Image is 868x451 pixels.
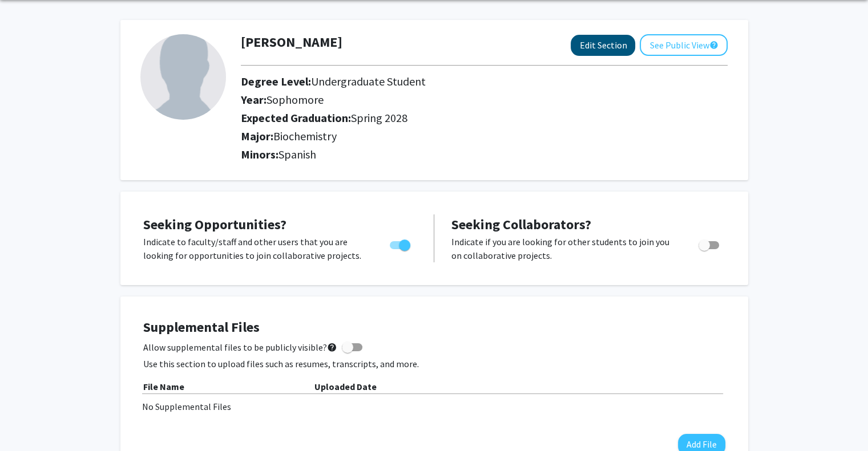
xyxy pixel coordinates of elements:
span: Spring 2028 [351,111,407,125]
img: Profile Picture [140,34,226,120]
h1: [PERSON_NAME] [241,34,342,51]
p: Indicate if you are looking for other students to join you on collaborative projects. [451,235,677,262]
h2: Expected Graduation: [241,111,709,125]
span: Sophomore [267,92,324,107]
p: Use this section to upload files such as resumes, transcripts, and more. [143,357,725,371]
button: Edit Section [571,35,635,56]
iframe: Chat [9,400,49,442]
span: Seeking Opportunities? [143,216,286,233]
button: See Public View [640,34,728,56]
div: No Supplemental Files [142,400,726,413]
span: Seeking Collaborators? [451,216,591,233]
h4: Supplemental Files [143,319,725,336]
span: Allow supplemental files to be publicly visible? [143,340,337,354]
span: Spanish [278,147,316,161]
div: Toggle [385,235,417,252]
h2: Minors: [241,148,728,161]
p: Indicate to faculty/staff and other users that you are looking for opportunities to join collabor... [143,235,368,262]
span: Biochemistry [273,129,337,143]
div: Toggle [694,235,725,252]
h2: Major: [241,129,728,143]
span: Undergraduate Student [311,74,426,88]
b: File Name [143,381,184,392]
b: Uploaded Date [314,381,377,392]
h2: Degree Level: [241,75,709,88]
h2: Year: [241,93,709,107]
mat-icon: help [709,38,718,52]
mat-icon: help [327,340,337,354]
